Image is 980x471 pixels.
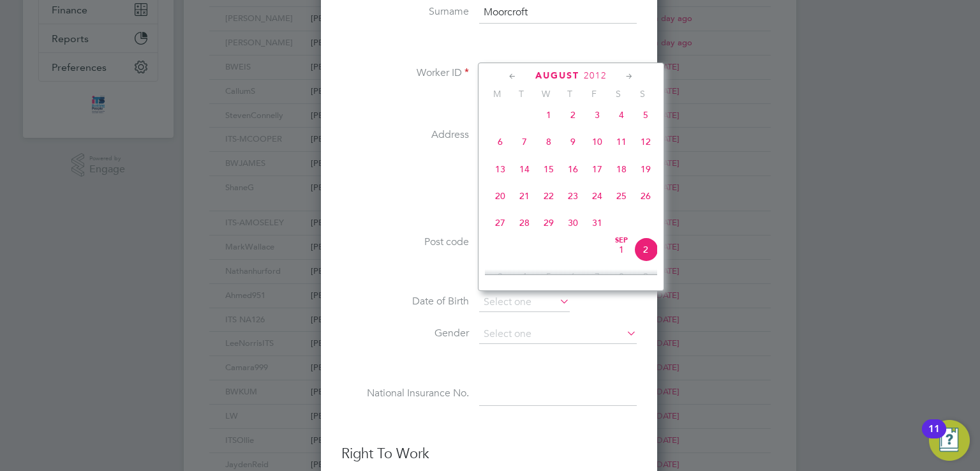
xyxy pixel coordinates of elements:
[341,66,469,80] label: Worker ID
[512,211,537,235] span: 28
[561,184,585,208] span: 23
[537,184,561,208] span: 22
[634,184,658,208] span: 26
[585,184,609,208] span: 24
[512,157,537,181] span: 14
[928,429,940,445] div: 11
[585,211,609,235] span: 31
[609,103,634,127] span: 4
[341,445,637,463] h3: Right To Work
[488,211,512,235] span: 27
[537,211,561,235] span: 29
[537,264,561,288] span: 5
[512,184,537,208] span: 21
[537,157,561,181] span: 15
[488,130,512,154] span: 6
[609,157,634,181] span: 18
[512,130,537,154] span: 7
[341,387,469,400] label: National Insurance No.
[634,264,658,288] span: 9
[585,264,609,288] span: 7
[561,130,585,154] span: 9
[488,264,512,288] span: 3
[341,128,469,142] label: Address
[479,325,637,344] input: Select one
[488,157,512,181] span: 13
[341,295,469,308] label: Date of Birth
[341,5,469,19] label: Surname
[479,293,570,312] input: Select one
[609,237,634,262] span: 1
[535,70,579,81] span: August
[630,88,655,100] span: S
[585,157,609,181] span: 17
[609,237,634,244] span: Sep
[606,88,630,100] span: S
[537,130,561,154] span: 8
[341,327,469,340] label: Gender
[585,130,609,154] span: 10
[509,88,533,100] span: T
[609,264,634,288] span: 8
[485,88,509,100] span: M
[537,103,561,127] span: 1
[558,88,582,100] span: T
[609,184,634,208] span: 25
[533,88,558,100] span: W
[929,420,970,461] button: Open Resource Center, 11 new notifications
[585,103,609,127] span: 3
[634,157,658,181] span: 19
[634,237,658,262] span: 2
[561,103,585,127] span: 2
[341,235,469,249] label: Post code
[634,130,658,154] span: 12
[512,264,537,288] span: 4
[582,88,606,100] span: F
[561,157,585,181] span: 16
[561,264,585,288] span: 6
[634,103,658,127] span: 5
[609,130,634,154] span: 11
[561,211,585,235] span: 30
[584,70,607,81] span: 2012
[488,184,512,208] span: 20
